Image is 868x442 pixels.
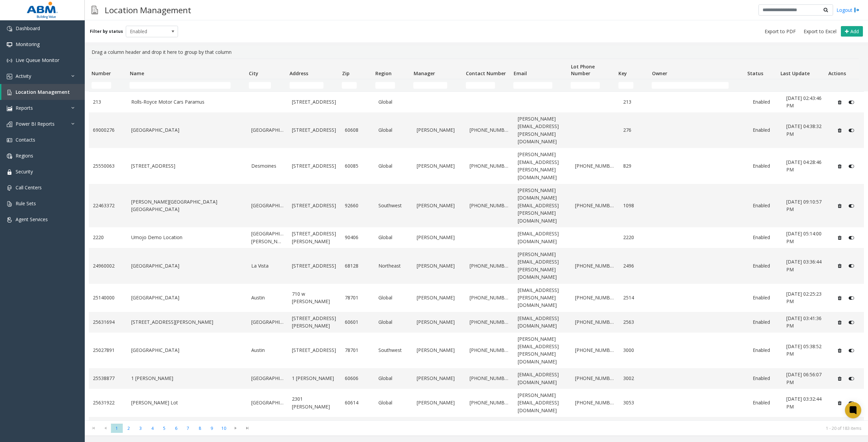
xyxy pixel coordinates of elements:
[7,185,12,191] img: 'icon'
[345,234,370,241] a: 90406
[753,162,778,170] a: Enabled
[411,79,463,91] td: Manager Filter
[786,371,822,385] span: [DATE] 06:56:07 PM
[786,94,826,110] a: [DATE] 02:43:46 PM
[339,79,372,91] td: Zip Filter
[345,318,370,326] a: 60601
[470,318,510,326] a: [PHONE_NUMBER]
[786,159,822,173] span: [DATE] 04:28:46 PM
[616,79,649,91] td: Key Filter
[786,258,822,272] span: [DATE] 03:36:44 PM
[652,70,667,77] span: Owner
[378,399,409,406] a: Global
[834,232,845,243] button: Delete
[345,162,370,170] a: 60085
[753,234,778,241] a: Enabled
[7,201,12,207] img: 'icon'
[135,424,146,433] span: Page 3
[786,396,822,409] span: [DATE] 03:32:44 PM
[470,126,510,134] a: [PHONE_NUMBER]
[16,57,59,63] span: Live Queue Monitor
[845,125,858,136] button: Disable
[834,292,845,303] button: Delete
[243,425,252,431] span: Go to the last page
[518,315,567,330] a: [EMAIL_ADDRESS][DOMAIN_NAME]
[131,294,243,301] a: [GEOGRAPHIC_DATA]
[786,123,822,137] span: [DATE] 04:38:32 PM
[127,79,246,91] td: Name Filter
[623,202,649,209] a: 1098
[778,79,826,91] td: Last Update Filter
[845,200,858,211] button: Disable
[131,198,243,213] a: [PERSON_NAME][GEOGRAPHIC_DATA] [GEOGRAPHIC_DATA]
[854,6,860,14] img: logout
[130,70,144,77] span: Name
[466,70,506,77] span: Contact Number
[845,317,858,328] button: Disable
[417,346,461,354] a: [PERSON_NAME]
[92,2,98,18] img: pageIcon
[7,58,12,63] img: 'icon'
[786,230,822,244] span: [DATE] 05:14:00 PM
[834,398,845,408] button: Delete
[417,375,461,382] a: [PERSON_NAME]
[292,202,337,209] a: [STREET_ADDRESS]
[16,121,55,127] span: Power BI Reports
[623,346,649,354] a: 3000
[518,230,567,245] a: [EMAIL_ADDRESS][DOMAIN_NAME]
[93,294,123,301] a: 25140000
[825,79,859,91] td: Actions Filter
[101,2,195,18] h3: Location Management
[16,216,48,223] span: Agent Services
[131,234,243,241] a: Umojo Demo Location
[130,82,230,89] input: Name Filter
[257,425,861,431] kendo-pager-info: 1 - 20 of 183 items
[753,294,778,301] a: Enabled
[345,399,370,406] a: 60614
[158,424,170,433] span: Page 5
[801,27,839,36] button: Export to Excel
[292,346,337,354] a: [STREET_ADDRESS]
[575,294,615,301] a: [PHONE_NUMBER]
[251,399,284,406] a: [GEOGRAPHIC_DATA]
[845,373,858,384] button: Disable
[753,318,778,326] a: Enabled
[231,425,240,431] span: Go to the next page
[845,97,858,108] button: Disable
[93,98,123,106] a: 213
[292,315,337,330] a: [STREET_ADDRESS][PERSON_NAME]
[850,28,859,35] span: Add
[16,152,33,159] span: Regions
[786,291,822,304] span: [DATE] 02:25:23 PM
[16,184,42,191] span: Call Centers
[131,262,243,270] a: [GEOGRAPHIC_DATA]
[575,399,615,406] a: [PHONE_NUMBER]
[345,375,370,382] a: 60606
[345,126,370,134] a: 60608
[345,202,370,209] a: 92660
[834,345,845,356] button: Delete
[836,6,860,14] a: Logout
[463,79,511,91] td: Contact Number Filter
[375,82,395,89] input: Region Filter
[753,262,778,270] a: Enabled
[786,315,826,330] a: [DATE] 03:41:36 PM
[417,202,461,209] a: [PERSON_NAME]
[131,375,243,382] a: 1 [PERSON_NAME]
[131,399,243,406] a: [PERSON_NAME] Lot
[470,294,510,301] a: [PHONE_NUMBER]
[753,98,778,106] a: Enabled
[85,59,868,420] div: Data table
[1,84,85,100] a: Location Management
[417,294,461,301] a: [PERSON_NAME]
[571,82,600,89] input: Lot Phone Number Filter
[251,230,284,245] a: [GEOGRAPHIC_DATA][PERSON_NAME]
[786,198,826,213] a: [DATE] 09:10:57 PM
[568,79,616,91] td: Lot Phone Number Filter
[92,70,111,77] span: Number
[518,115,567,146] a: [PERSON_NAME][EMAIL_ADDRESS][PERSON_NAME][DOMAIN_NAME]
[417,399,461,406] a: [PERSON_NAME]
[7,122,12,127] img: 'icon'
[7,169,12,175] img: 'icon'
[618,70,627,77] span: Key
